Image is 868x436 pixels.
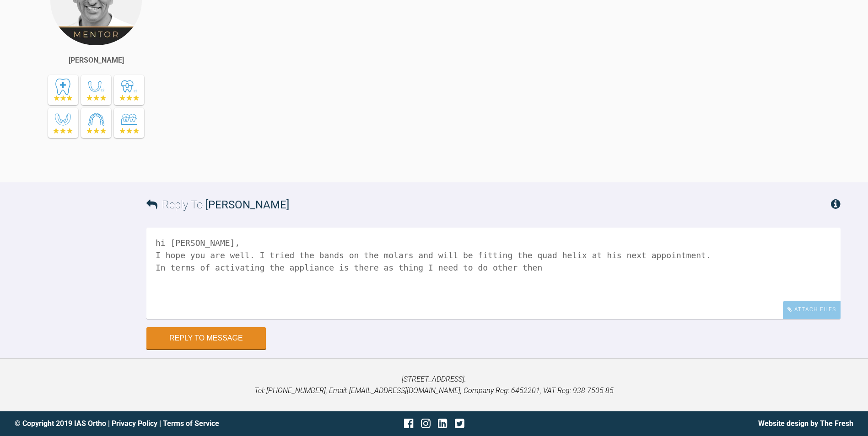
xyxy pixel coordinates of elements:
[146,196,289,213] h3: Reply To
[69,54,124,66] div: [PERSON_NAME]
[112,419,157,428] a: Privacy Policy
[783,301,841,319] div: Attach Files
[205,198,289,211] span: [PERSON_NAME]
[163,419,219,428] a: Terms of Service
[146,327,266,349] button: Reply to Message
[15,418,294,430] div: © Copyright 2019 IAS Ortho | |
[146,228,841,319] textarea: hi [PERSON_NAME], I hope you are well. I tried the bands on the molars and will be fitting the qu...
[758,419,853,428] a: Website design by The Fresh
[15,373,853,397] p: [STREET_ADDRESS]. Tel: [PHONE_NUMBER], Email: [EMAIL_ADDRESS][DOMAIN_NAME], Company Reg: 6452201,...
